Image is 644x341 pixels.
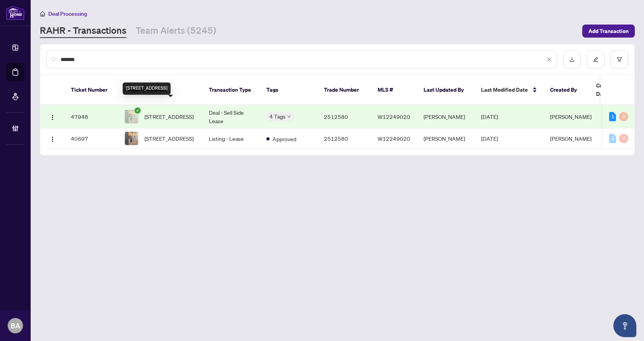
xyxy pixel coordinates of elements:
[260,75,318,105] th: Tags
[619,112,628,121] div: 0
[273,135,296,143] span: Approved
[11,320,20,331] span: BA
[135,107,141,114] span: check-circle
[582,25,635,38] button: Add Transaction
[563,51,581,68] button: download
[46,110,59,123] button: Logo
[123,82,171,95] div: [STREET_ADDRESS]
[203,105,260,128] td: Deal - Sell Side Lease
[65,75,118,105] th: Ticket Number
[49,114,56,120] img: Logo
[611,51,628,68] button: filter
[417,105,475,128] td: [PERSON_NAME]
[550,135,591,142] span: [PERSON_NAME]
[609,134,616,143] div: 0
[596,81,628,98] span: Created Date
[587,51,605,68] button: edit
[547,57,552,62] span: close
[544,75,590,105] th: Created By
[145,134,194,143] span: [STREET_ADDRESS]
[481,86,528,94] span: Last Modified Date
[481,113,498,120] span: [DATE]
[203,128,260,149] td: Listing - Lease
[378,135,410,142] span: W12249020
[125,110,138,123] img: thumbnail-img
[613,314,636,337] button: Open asap
[378,113,410,120] span: W12249020
[609,112,616,121] div: 1
[550,113,591,120] span: [PERSON_NAME]
[371,75,417,105] th: MLS #
[481,135,498,142] span: [DATE]
[49,136,56,142] img: Logo
[318,105,371,128] td: 2512580
[619,134,628,143] div: 0
[593,57,598,62] span: edit
[475,75,544,105] th: Last Modified Date
[569,57,575,62] span: download
[318,128,371,149] td: 2512580
[118,75,203,105] th: Property Address
[136,24,216,38] a: Team Alerts (5245)
[203,75,260,105] th: Transaction Type
[65,128,118,149] td: 40697
[269,112,286,121] span: 4 Tags
[6,6,25,20] img: logo
[287,115,291,119] span: down
[417,75,475,105] th: Last Updated By
[417,128,475,149] td: [PERSON_NAME]
[590,75,644,105] th: Created Date
[145,112,194,121] span: [STREET_ADDRESS]
[40,11,45,16] span: home
[125,132,138,145] img: thumbnail-img
[617,57,622,62] span: filter
[318,75,371,105] th: Trade Number
[588,25,629,37] span: Add Transaction
[46,132,59,145] button: Logo
[65,105,118,128] td: 47948
[48,10,87,17] span: Deal Processing
[40,24,127,38] a: RAHR - Transactions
